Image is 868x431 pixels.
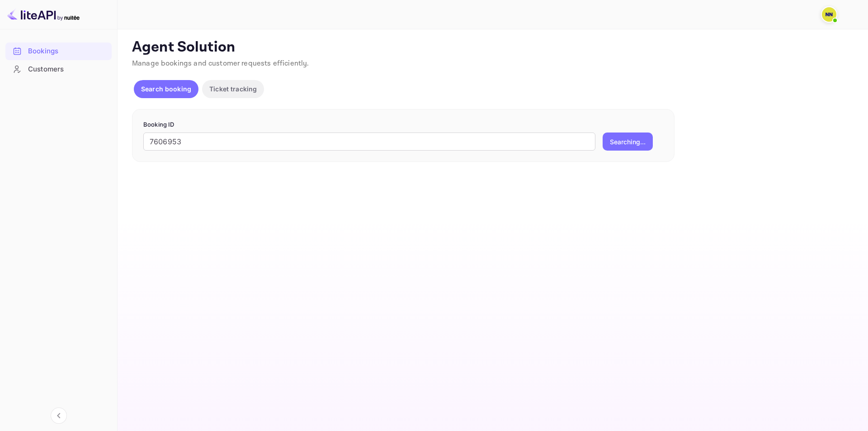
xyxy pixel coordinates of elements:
button: Collapse navigation [51,407,67,424]
img: N/A N/A [822,7,836,22]
div: Customers [5,61,112,78]
p: Search booking [141,84,191,94]
a: Bookings [5,43,112,59]
button: Searching... [603,133,653,151]
p: Ticket tracking [209,84,257,94]
div: Customers [28,64,107,75]
a: Customers [5,61,112,77]
p: Agent Solution [132,38,852,57]
input: Enter Booking ID (e.g., 63782194) [143,133,595,151]
p: Booking ID [143,120,663,129]
div: Bookings [28,46,107,57]
div: Bookings [5,43,112,60]
span: Manage bookings and customer requests efficiently. [132,59,309,68]
img: LiteAPI logo [7,7,80,22]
